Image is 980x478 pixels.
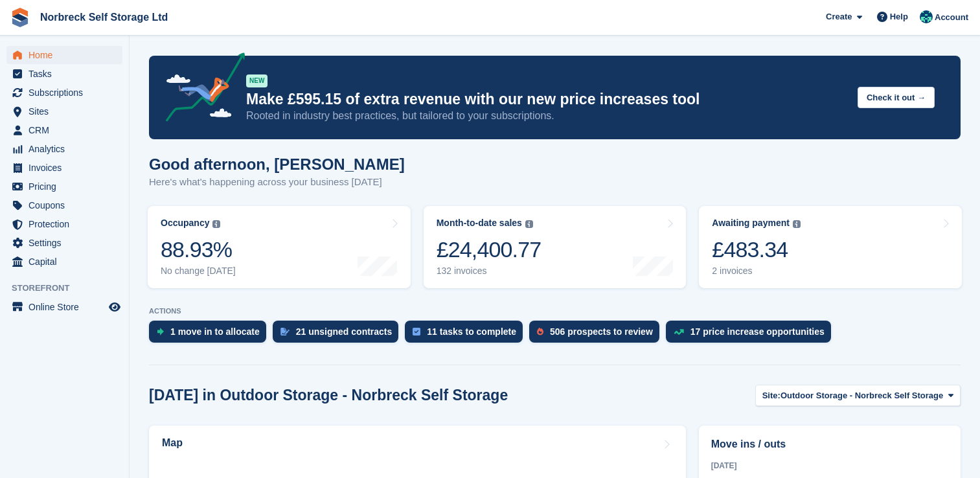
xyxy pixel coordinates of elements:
[246,90,847,109] p: Make £595.15 of extra revenue with our new price increases tool
[246,74,268,87] div: NEW
[28,298,106,316] span: Online Store
[35,6,173,28] a: Norbreck Self Storage Ltd
[28,121,106,139] span: CRM
[296,326,393,337] div: 21 unsigned contracts
[537,328,543,336] img: prospect-51fa495bee0391a8d652442698ab0144808aea92771e9ea1ae160a38d050c398.svg
[711,437,948,452] h2: Move ins / outs
[699,206,962,288] a: Awaiting payment £483.34 2 invoices
[148,206,411,288] a: Occupancy 88.93% No change [DATE]
[762,389,781,402] span: Site:
[162,437,183,449] h2: Map
[273,321,405,349] a: 21 unsigned contracts
[28,234,106,252] span: Settings
[149,387,508,404] h2: [DATE] in Outdoor Storage - Norbreck Self Storage
[793,220,801,228] img: icon-info-grey-7440780725fd019a000dd9b08b2336e03edf1995a4989e88bcd33f0948082b44.svg
[935,11,968,24] span: Account
[424,206,687,288] a: Month-to-date sales £24,400.77 132 invoices
[6,84,122,102] a: menu
[161,236,236,263] div: 88.93%
[28,196,106,214] span: Coupons
[920,10,933,23] img: Sally King
[28,215,106,233] span: Protection
[437,266,541,277] div: 132 invoices
[212,220,220,228] img: icon-info-grey-7440780725fd019a000dd9b08b2336e03edf1995a4989e88bcd33f0948082b44.svg
[781,389,943,402] span: Outdoor Storage - Norbreck Self Storage
[413,328,420,336] img: task-75834270c22a3079a89374b754ae025e5fb1db73e45f91037f5363f120a921f8.svg
[666,321,838,349] a: 17 price increase opportunities
[690,326,825,337] div: 17 price increase opportunities
[12,282,129,295] span: Storefront
[674,329,684,335] img: price_increase_opportunities-93ffe204e8149a01c8c9dc8f82e8f89637d9d84a8eef4429ea346261dce0b2c0.svg
[6,298,122,316] a: menu
[6,46,122,64] a: menu
[28,177,106,196] span: Pricing
[161,266,236,277] div: No change [DATE]
[890,10,908,23] span: Help
[712,236,801,263] div: £483.34
[28,84,106,102] span: Subscriptions
[28,102,106,120] span: Sites
[437,218,522,229] div: Month-to-date sales
[6,177,122,196] a: menu
[28,65,106,83] span: Tasks
[712,218,790,229] div: Awaiting payment
[427,326,516,337] div: 11 tasks to complete
[529,321,666,349] a: 506 prospects to review
[28,159,106,177] span: Invoices
[161,218,209,229] div: Occupancy
[525,220,533,228] img: icon-info-grey-7440780725fd019a000dd9b08b2336e03edf1995a4989e88bcd33f0948082b44.svg
[170,326,260,337] div: 1 move in to allocate
[155,52,245,126] img: price-adjustments-announcement-icon-8257ccfd72463d97f412b2fc003d46551f7dbcb40ab6d574587a9cd5c0d94...
[437,236,541,263] div: £24,400.77
[6,102,122,120] a: menu
[6,159,122,177] a: menu
[10,8,30,27] img: stora-icon-8386f47178a22dfd0bd8f6a31ec36ba5ce8667c1dd55bd0f319d3a0aa187defe.svg
[6,65,122,83] a: menu
[712,266,801,277] div: 2 invoices
[6,234,122,252] a: menu
[149,321,273,349] a: 1 move in to allocate
[149,155,405,173] h1: Good afternoon, [PERSON_NAME]
[6,140,122,158] a: menu
[149,307,961,315] p: ACTIONS
[107,299,122,315] a: Preview store
[6,215,122,233] a: menu
[6,196,122,214] a: menu
[246,109,847,123] p: Rooted in industry best practices, but tailored to your subscriptions.
[826,10,852,23] span: Create
[280,328,290,336] img: contract_signature_icon-13c848040528278c33f63329250d36e43548de30e8caae1d1a13099fd9432cc5.svg
[858,87,935,108] button: Check it out →
[28,140,106,158] span: Analytics
[550,326,653,337] div: 506 prospects to review
[6,253,122,271] a: menu
[6,121,122,139] a: menu
[28,46,106,64] span: Home
[28,253,106,271] span: Capital
[711,460,948,472] div: [DATE]
[157,328,164,336] img: move_ins_to_allocate_icon-fdf77a2bb77ea45bf5b3d319d69a93e2d87916cf1d5bf7949dd705db3b84f3ca.svg
[755,385,961,406] button: Site: Outdoor Storage - Norbreck Self Storage
[149,175,405,190] p: Here's what's happening across your business [DATE]
[405,321,529,349] a: 11 tasks to complete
